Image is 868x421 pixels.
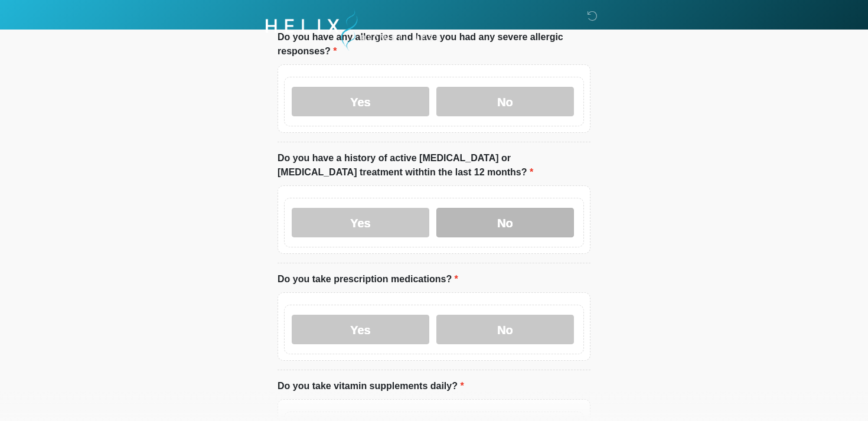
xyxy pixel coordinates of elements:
[436,208,574,237] label: No
[278,151,590,180] label: Do you have a history of active [MEDICAL_DATA] or [MEDICAL_DATA] treatment withtin the last 12 mo...
[292,87,429,116] label: Yes
[292,315,429,344] label: Yes
[278,379,464,393] label: Do you take vitamin supplements daily?
[292,208,429,237] label: Yes
[436,315,574,344] label: No
[436,87,574,116] label: No
[266,9,441,51] img: Helix Biowellness Logo
[278,272,458,286] label: Do you take prescription medications?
